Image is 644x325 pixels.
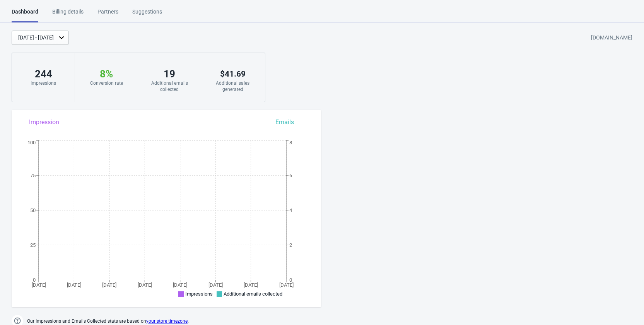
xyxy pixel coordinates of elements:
[209,68,256,80] div: $ 41.69
[224,291,282,297] span: Additional emails collected
[185,291,213,297] span: Impressions
[132,8,162,21] div: Suggestions
[289,173,292,178] tspan: 6
[208,282,223,288] tspan: [DATE]
[52,8,84,21] div: Billing details
[30,242,36,248] tspan: 25
[12,8,38,22] div: Dashboard
[289,140,292,145] tspan: 8
[27,140,36,145] tspan: 100
[209,80,256,92] div: Additional sales generated
[279,282,294,288] tspan: [DATE]
[20,80,67,86] div: Impressions
[83,68,130,80] div: 8 %
[33,277,36,283] tspan: 0
[289,242,292,248] tspan: 2
[289,207,292,213] tspan: 4
[173,282,187,288] tspan: [DATE]
[289,277,292,283] tspan: 0
[30,207,36,213] tspan: 50
[102,282,116,288] tspan: [DATE]
[146,80,193,92] div: Additional emails collected
[97,8,118,21] div: Partners
[18,34,54,42] div: [DATE] - [DATE]
[32,282,46,288] tspan: [DATE]
[67,282,81,288] tspan: [DATE]
[146,318,188,324] a: your store timezone
[138,282,152,288] tspan: [DATE]
[83,80,130,86] div: Conversion rate
[20,68,67,80] div: 244
[591,31,632,45] div: [DOMAIN_NAME]
[244,282,258,288] tspan: [DATE]
[146,68,193,80] div: 19
[30,173,36,178] tspan: 75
